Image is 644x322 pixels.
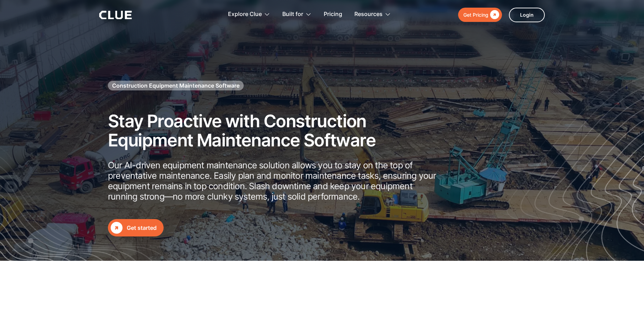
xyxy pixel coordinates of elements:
h2: Stay Proactive with Construction Equipment Maintenance Software [108,112,439,150]
a: Get started [108,219,164,236]
div: Resources [354,3,383,25]
div:  [111,222,123,234]
div: Explore Clue [228,3,270,25]
h1: Construction Equipment Maintenance Software [112,82,239,89]
div: Explore Clue [228,3,262,25]
div: Resources [354,3,391,25]
div: Get Pricing [463,10,488,19]
div:  [488,10,499,19]
img: Construction fleet management software [490,55,644,261]
div: Built for [282,3,303,25]
div: Get started [127,224,157,232]
a: Login [509,8,545,22]
a: Get Pricing [458,8,502,22]
div: Built for [282,3,312,25]
p: Our AI-driven equipment maintenance solution allows you to stay on the top of preventative mainte... [108,160,439,202]
a: Pricing [324,3,342,25]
